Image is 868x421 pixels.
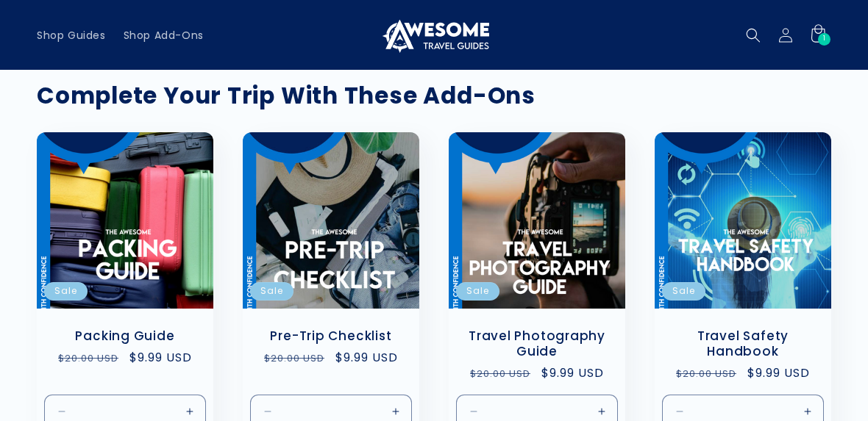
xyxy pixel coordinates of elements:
[115,20,213,51] a: Shop Add-Ons
[28,20,115,51] a: Shop Guides
[124,29,204,42] span: Shop Add-Ons
[669,328,817,359] a: Travel Safety Handbook
[51,328,199,344] a: Packing Guide
[257,328,405,344] a: Pre-Trip Checklist
[379,18,489,53] img: Awesome Travel Guides
[37,29,106,42] span: Shop Guides
[463,328,611,359] a: Travel Photography Guide
[823,33,826,46] span: 1
[37,79,536,112] strong: Complete Your Trip With These Add-Ons
[737,19,769,51] summary: Search
[374,12,495,58] a: Awesome Travel Guides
